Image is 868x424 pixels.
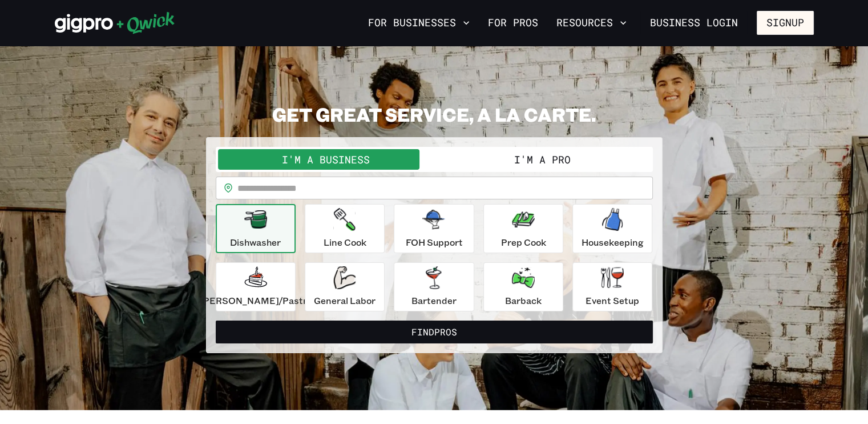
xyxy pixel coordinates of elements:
[582,235,644,249] p: Housekeeping
[394,204,474,253] button: FOH Support
[394,262,474,311] button: Bartender
[411,294,457,307] p: Bartender
[216,262,296,311] button: [PERSON_NAME]/Pastry
[218,149,434,170] button: I'm a Business
[216,321,653,343] button: FindPros
[305,204,385,253] button: Line Cook
[405,235,462,249] p: FOH Support
[305,262,385,311] button: General Labor
[500,235,546,249] p: Prep Cook
[434,149,651,170] button: I'm a Pro
[572,204,652,253] button: Housekeeping
[483,13,543,33] a: For Pros
[640,11,748,35] a: Business Login
[206,103,663,126] h2: GET GREAT SERVICE, A LA CARTE.
[552,13,631,33] button: Resources
[314,294,376,307] p: General Labor
[505,294,542,307] p: Barback
[586,294,639,307] p: Event Setup
[230,235,281,249] p: Dishwasher
[324,235,366,249] p: Line Cook
[483,262,563,311] button: Barback
[216,204,296,253] button: Dishwasher
[200,294,312,307] p: [PERSON_NAME]/Pastry
[572,262,652,311] button: Event Setup
[757,11,814,35] button: Signup
[483,204,563,253] button: Prep Cook
[364,13,474,33] button: For Businesses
